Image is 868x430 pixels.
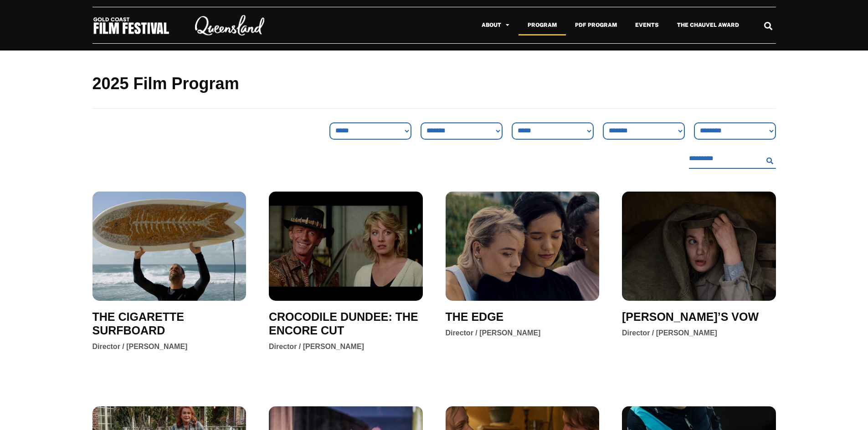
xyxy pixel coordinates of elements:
[269,342,364,352] div: Director / [PERSON_NAME]
[329,122,411,140] select: Genre Filter
[269,310,423,337] a: CROCODILE DUNDEE: THE ENCORE CUT
[668,15,748,35] a: The Chauvel Award
[446,328,541,338] div: Director / [PERSON_NAME]
[446,310,504,324] a: THE EDGE
[694,122,776,140] select: Language
[519,15,566,35] a: Program
[512,122,594,140] select: Venue Filter
[92,310,247,337] a: THE CIGARETTE SURFBOARD
[473,15,519,35] a: About
[603,122,685,140] select: Country Filter
[689,149,763,169] input: Search Filter
[622,310,759,324] a: [PERSON_NAME]’S VOW
[626,15,668,35] a: Events
[421,122,503,140] select: Sort filter
[92,342,188,352] div: Director / [PERSON_NAME]
[92,73,776,95] h2: 2025 Film Program
[760,18,776,33] div: Search
[622,328,717,338] div: Director / [PERSON_NAME]
[286,15,748,35] nav: Menu
[566,15,626,35] a: PDF Program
